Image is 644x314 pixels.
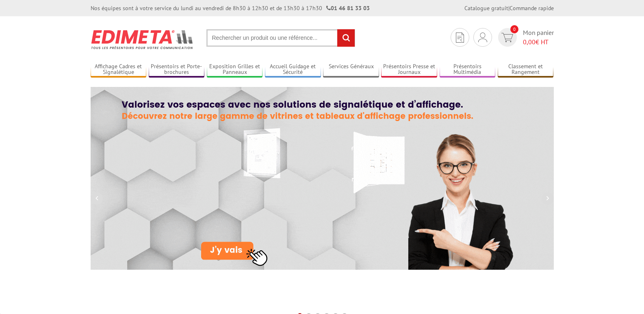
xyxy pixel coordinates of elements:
[206,29,355,47] input: Rechercher un produit ou une référence...
[207,63,263,76] a: Exposition Grilles et Panneaux
[381,63,437,76] a: Présentoirs Presse et Journaux
[501,33,513,42] img: devis rapide
[265,63,321,76] a: Accueil Guidage et Sécurité
[523,37,554,47] span: € HT
[326,4,370,12] strong: 01 46 81 33 03
[464,4,508,12] a: Catalogue gratuit
[496,28,554,47] a: devis rapide 0 Mon panier 0,00€ HT
[498,63,554,76] a: Classement et Rangement
[464,4,554,12] div: |
[523,38,536,46] span: 0,00
[510,4,554,12] a: Commande rapide
[91,63,147,76] a: Affichage Cadres et Signalétique
[91,24,194,54] img: Présentoir, panneau, stand - Edimeta - PLV, affichage, mobilier bureau, entreprise
[478,32,487,42] img: devis rapide
[149,63,205,76] a: Présentoirs et Porte-brochures
[323,63,379,76] a: Services Généraux
[510,25,518,33] span: 0
[91,4,370,12] div: Nos équipes sont à votre service du lundi au vendredi de 8h30 à 12h30 et de 13h30 à 17h30
[337,29,355,47] input: rechercher
[523,28,554,47] span: Mon panier
[456,32,464,43] img: devis rapide
[440,63,496,76] a: Présentoirs Multimédia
